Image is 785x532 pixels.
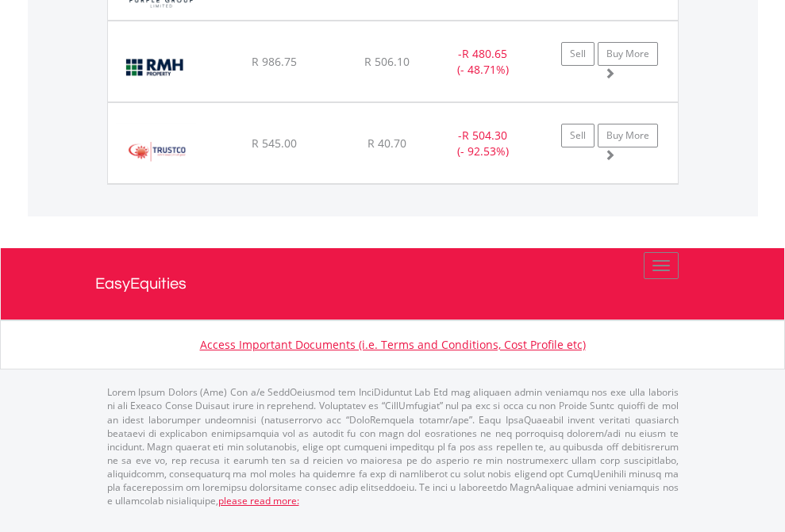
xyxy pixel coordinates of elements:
a: Sell [561,42,595,66]
span: R 545.00 [252,136,297,151]
span: R 506.10 [364,54,410,69]
a: Access Important Documents (i.e. Terms and Conditions, Cost Profile etc) [200,337,586,352]
a: Buy More [598,124,658,147]
a: EasyEquities [95,248,691,320]
div: - (- 48.71%) [433,46,533,78]
span: R 504.30 [462,128,507,143]
div: - (- 92.53%) [433,128,533,159]
span: R 480.65 [462,46,507,61]
span: R 986.75 [252,54,297,69]
span: R 40.70 [367,136,406,151]
img: EQU.ZA.TTO.png [116,123,196,179]
a: Buy More [598,42,658,66]
a: Sell [561,124,595,147]
a: please read more: [218,494,299,507]
img: EQU.ZA.RMH.png [116,41,196,98]
p: Lorem Ipsum Dolors (Ame) Con a/e SeddOeiusmod tem InciDiduntut Lab Etd mag aliquaen admin veniamq... [107,385,679,507]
